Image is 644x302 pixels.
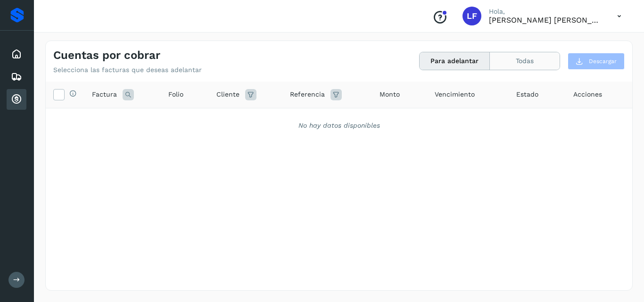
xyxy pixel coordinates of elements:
[380,90,400,99] span: Monto
[489,16,602,24] p: Luis Felipe Salamanca Lopez
[216,90,239,99] span: Cliente
[420,52,490,70] button: Para adelantar
[490,52,560,70] button: Todas
[290,90,325,99] span: Referencia
[58,121,620,131] div: No hay datos disponibles
[7,89,26,110] div: Cuentas por cobrar
[53,66,202,74] p: Selecciona las facturas que deseas adelantar
[7,44,26,65] div: Inicio
[589,57,617,65] span: Descargar
[516,90,538,99] span: Estado
[568,53,625,70] button: Descargar
[92,90,117,99] span: Factura
[489,8,602,16] p: Hola,
[53,49,160,62] h4: Cuentas por cobrar
[168,90,183,99] span: Folio
[573,90,602,99] span: Acciones
[435,90,475,99] span: Vencimiento
[7,66,26,87] div: Embarques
